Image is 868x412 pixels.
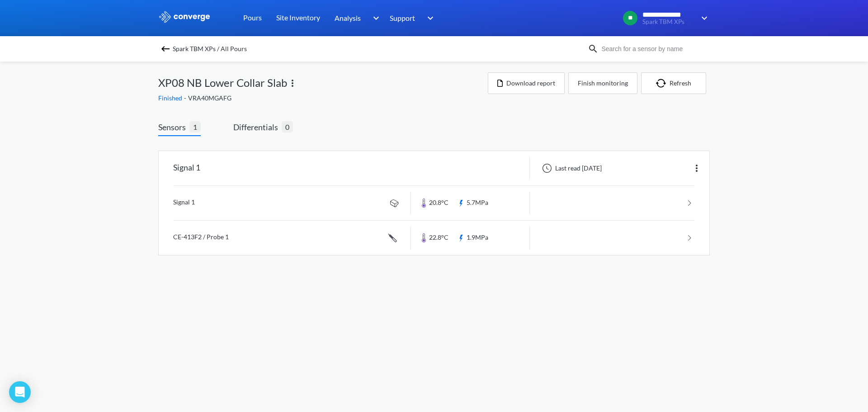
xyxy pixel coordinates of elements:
span: Finished [158,94,184,102]
span: Differentials [233,121,282,133]
button: Download report [488,72,565,94]
span: 0 [282,121,293,133]
img: logo_ewhite.svg [158,11,211,23]
span: XP08 NB Lower Collar Slab [158,74,287,91]
img: icon-file.svg [497,80,503,87]
div: Last read [DATE] [537,163,604,174]
img: icon-refresh.svg [656,79,670,88]
div: Signal 1 [173,156,200,180]
span: Analysis [335,12,361,24]
button: Refresh [641,72,706,94]
img: downArrow.svg [695,13,710,24]
span: Support [390,12,415,24]
span: Spark TBM XPs [642,19,695,25]
span: 1 [189,121,201,133]
img: backspace.svg [160,43,171,54]
img: more.svg [287,78,298,89]
span: - [184,94,188,102]
div: Open Intercom Messenger [9,381,31,403]
input: Search for a sensor by name [599,44,708,54]
img: downArrow.svg [367,13,382,24]
img: downArrow.svg [421,13,436,24]
span: Sensors [158,121,189,133]
img: icon-search.svg [588,43,599,54]
img: more.svg [691,163,702,174]
div: VRA40MGAFG [158,93,488,103]
span: Spark TBM XPs / All Pours [173,43,247,55]
button: Finish monitoring [568,72,637,94]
